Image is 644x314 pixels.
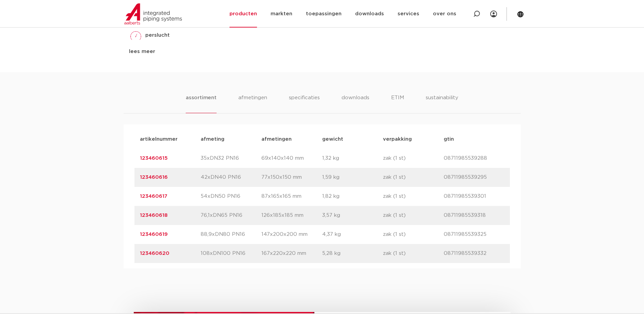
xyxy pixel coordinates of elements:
[383,192,444,200] p: zak (1 st)
[140,251,169,256] a: 123460620
[342,94,369,113] li: downloads
[261,173,322,181] p: 77x150x150 mm
[383,173,444,181] p: zak (1 st)
[426,94,458,113] li: sustainability
[322,135,383,143] p: gewicht
[201,135,261,143] p: afmeting
[140,194,167,199] a: 123460617
[444,135,504,143] p: gtin
[140,213,168,218] a: 123460618
[201,211,261,220] p: 76,1xDN65 PN16
[383,135,444,143] p: verpakking
[201,192,261,200] p: 54xDN50 PN16
[322,192,383,200] p: 1,82 kg
[201,154,261,162] p: 35xDN32 PN16
[322,211,383,220] p: 3,57 kg
[383,230,444,239] p: zak (1 st)
[444,211,504,220] p: 08711985539318
[129,48,251,56] div: lees meer
[186,94,217,113] li: assortiment
[322,173,383,181] p: 1,59 kg
[145,31,170,39] p: perslucht
[383,154,444,162] p: zak (1 st)
[289,94,320,113] li: specificaties
[444,192,504,200] p: 08711985539301
[129,29,143,42] img: perslucht
[140,156,168,161] a: 123460615
[261,192,322,200] p: 87x165x165 mm
[444,154,504,162] p: 08711985539288
[444,249,504,258] p: 08711985539332
[391,94,404,113] li: ETIM
[201,230,261,239] p: 88,9xDN80 PN16
[261,211,322,220] p: 126x185x185 mm
[261,230,322,239] p: 147x200x200 mm
[444,230,504,239] p: 08711985539325
[261,249,322,258] p: 167x220x220 mm
[140,175,168,180] a: 123460616
[444,173,504,181] p: 08711985539295
[140,232,168,237] a: 123460619
[201,249,261,258] p: 108xDN100 PN16
[140,135,201,143] p: artikelnummer
[261,154,322,162] p: 69x140x140 mm
[201,173,261,181] p: 42xDN40 PN16
[322,249,383,258] p: 5,28 kg
[238,94,267,113] li: afmetingen
[383,249,444,258] p: zak (1 st)
[322,230,383,239] p: 4,37 kg
[322,154,383,162] p: 1,32 kg
[383,211,444,220] p: zak (1 st)
[261,135,322,143] p: afmetingen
